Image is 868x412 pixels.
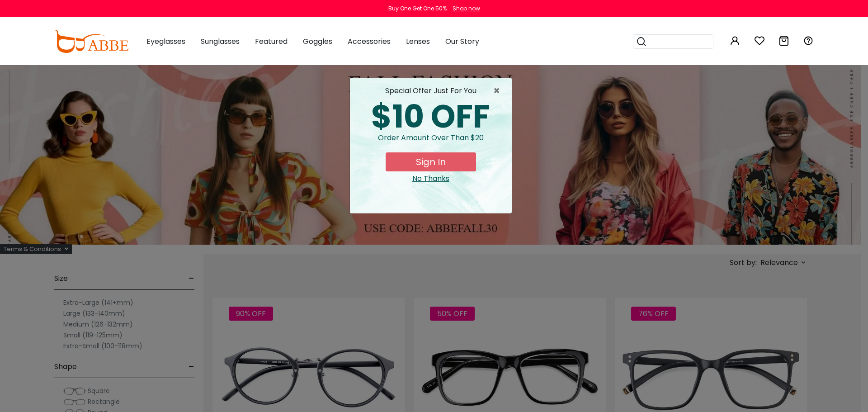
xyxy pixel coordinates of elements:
[357,133,505,152] div: Order amount over than $20
[493,85,505,96] button: Close
[386,152,476,171] button: Sign In
[493,85,505,96] span: ×
[357,173,505,184] div: Close
[357,85,505,96] div: special offer just for you
[357,101,505,133] div: $10 OFF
